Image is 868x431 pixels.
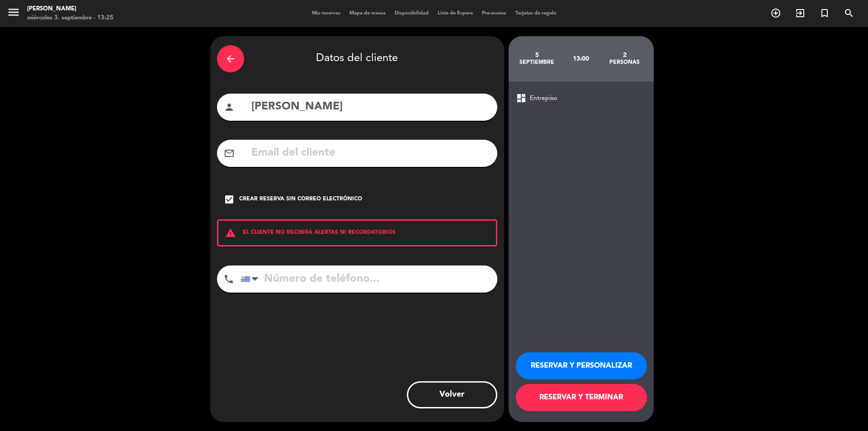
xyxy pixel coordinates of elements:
[250,144,491,162] input: Email del cliente
[530,93,557,104] span: Entrepiso
[795,8,806,19] i: exit_to_app
[225,53,236,64] i: arrow_back
[217,219,497,246] div: EL CLIENTE NO RECIBIRÁ ALERTAS NI RECORDATORIOS
[559,43,603,75] div: 13:00
[511,11,561,16] span: Tarjetas de regalo
[603,52,646,59] div: 2
[27,14,113,23] div: miércoles 3. septiembre - 13:25
[515,59,559,66] div: septiembre
[27,5,113,14] div: [PERSON_NAME]
[239,195,362,204] div: Crear reserva sin correo electrónico
[516,352,647,379] button: RESERVAR Y PERSONALIZAR
[516,384,647,411] button: RESERVAR Y TERMINAR
[345,11,390,16] span: Mapa de mesas
[307,11,345,16] span: Mis reservas
[516,93,527,104] span: dashboard
[241,265,497,293] input: Número de teléfono...
[224,148,235,159] i: mail_outline
[433,11,477,16] span: Lista de Espera
[7,5,20,22] button: menu
[844,8,854,19] i: search
[770,8,781,19] i: add_circle_outline
[224,102,235,113] i: person
[241,266,262,292] div: Uruguay: +598
[218,227,243,238] i: warning
[223,274,234,284] i: phone
[515,52,559,59] div: 5
[819,8,830,19] i: turned_in_not
[390,11,433,16] span: Disponibilidad
[224,194,235,205] i: check_box
[407,381,497,408] button: Volver
[217,43,497,75] div: Datos del cliente
[250,98,491,116] input: Nombre del cliente
[7,5,20,19] i: menu
[477,11,511,16] span: Pre-acceso
[603,59,646,66] div: personas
